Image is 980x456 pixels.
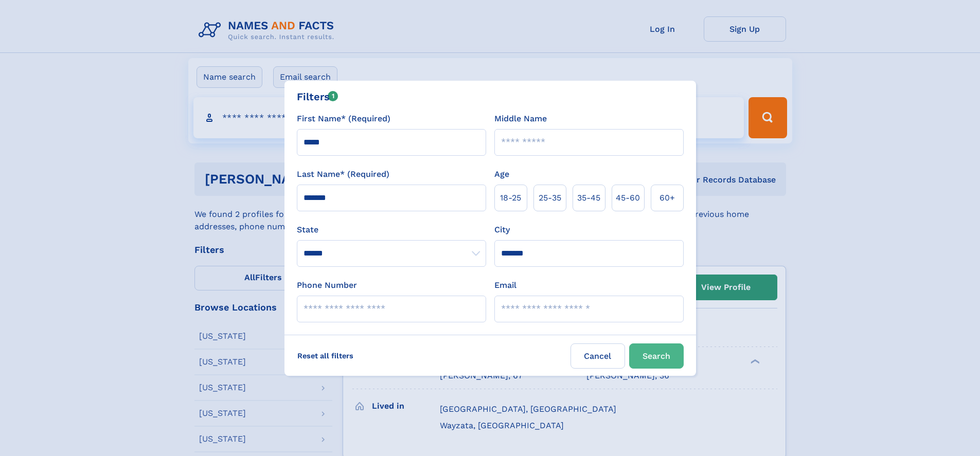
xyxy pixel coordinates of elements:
span: 60+ [660,192,675,204]
label: Cancel [571,343,625,369]
label: City [494,224,510,236]
button: Search [629,343,684,369]
label: Middle Name [494,113,547,125]
label: Reset all filters [291,343,360,368]
label: First Name* (Required) [297,113,390,125]
span: 45‑60 [616,192,640,204]
span: 18‑25 [500,192,521,204]
div: Filters [297,89,338,104]
label: Age [494,168,509,180]
label: Phone Number [297,279,357,291]
span: 35‑45 [577,192,600,204]
label: State [297,224,486,236]
span: 25‑35 [539,192,561,204]
label: Last Name* (Required) [297,168,389,180]
label: Email [494,279,516,291]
